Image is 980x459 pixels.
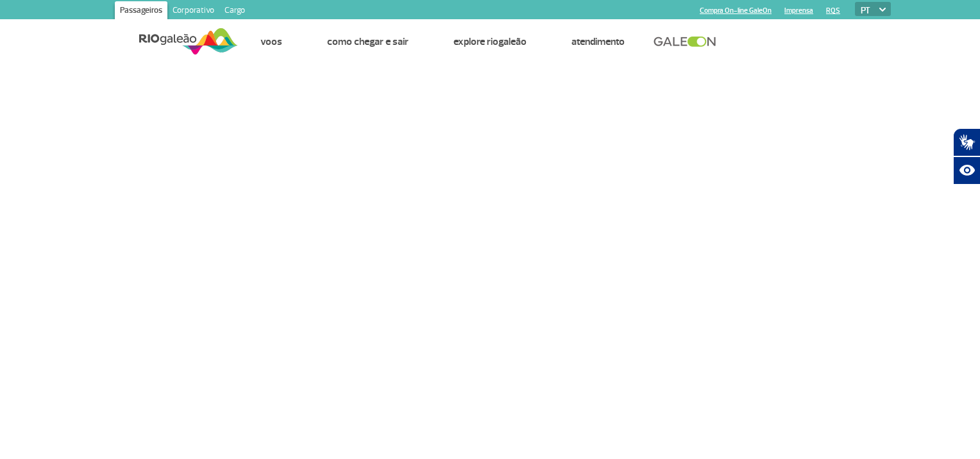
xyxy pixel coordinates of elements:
[219,1,250,22] a: Cargo
[700,6,772,15] a: Compra On-line GaleOn
[571,35,625,48] a: Atendimento
[784,6,813,15] a: Imprensa
[167,1,219,22] a: Corporativo
[953,156,980,185] button: Abrir recursos assistivos.
[327,35,409,48] a: Como chegar e sair
[953,128,980,156] button: Abrir tradutor de língua de sinais.
[453,35,527,48] a: Explore RIOgaleão
[260,35,282,48] a: Voos
[953,128,980,185] div: Plugin de acessibilidade da Hand Talk.
[115,1,167,22] a: Passageiros
[826,6,840,15] a: RQS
